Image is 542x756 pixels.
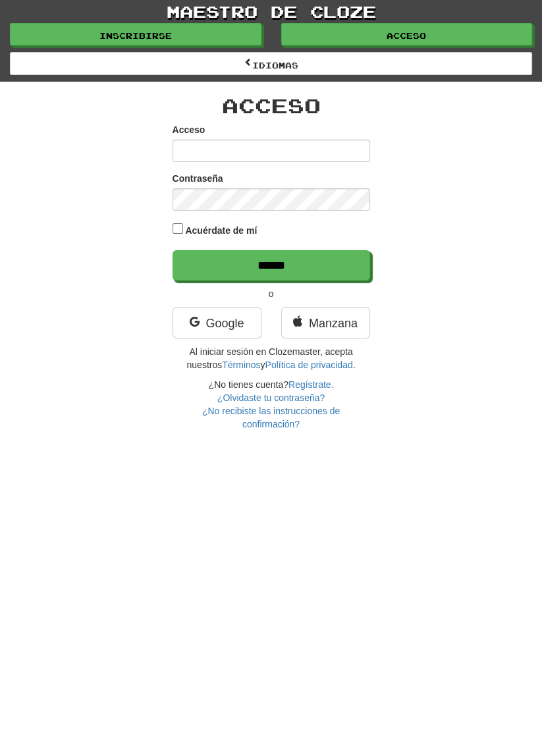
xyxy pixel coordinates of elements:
[167,1,376,21] font: maestro de cloze
[222,94,321,117] font: Acceso
[222,360,260,370] a: Términos
[10,23,261,45] a: Inscribirse
[185,225,257,236] font: Acuérdate de mí
[353,360,356,370] font: .
[186,346,352,370] font: Al iniciar sesión en Clozemaster, acepta nuestros
[173,173,223,184] font: Contraseña
[217,392,325,403] a: ¿Olvidaste tu contraseña?
[261,360,265,370] font: y
[387,31,426,40] font: Acceso
[281,307,370,338] a: Manzana
[309,317,358,330] font: Manzana
[252,61,298,70] font: Idiomas
[281,23,533,45] a: Acceso
[209,379,288,390] font: ¿No tienes cuenta?
[202,406,340,429] a: ¿No recibiste las instrucciones de confirmación?
[265,360,353,370] a: Política de privacidad
[205,317,244,330] font: Google
[99,31,172,40] font: Inscribirse
[173,307,261,338] a: Google
[10,52,532,74] a: Idiomas
[173,124,205,135] font: Acceso
[288,379,333,390] a: Regístrate.
[269,288,274,299] font: o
